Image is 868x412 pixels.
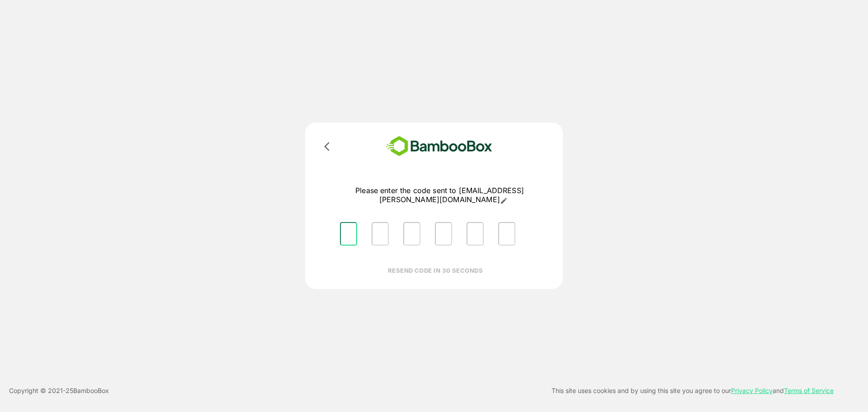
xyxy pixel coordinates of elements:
input: Please enter OTP character 1 [340,222,357,246]
img: bamboobox [373,133,505,159]
input: Please enter OTP character 2 [372,222,389,246]
input: Please enter OTP character 4 [435,222,452,246]
p: This site uses cookies and by using this site you agree to our and [552,385,834,396]
input: Please enter OTP character 6 [498,222,515,246]
a: Privacy Policy [731,387,773,394]
p: Copyright © 2021- 25 BambooBox [9,385,109,396]
input: Please enter OTP character 3 [403,222,420,246]
p: Please enter the code sent to [EMAIL_ADDRESS][PERSON_NAME][DOMAIN_NAME] [333,186,547,204]
a: Terms of Service [784,387,834,394]
input: Please enter OTP character 5 [467,222,484,246]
